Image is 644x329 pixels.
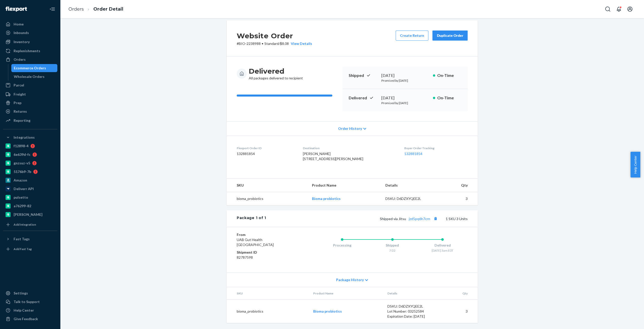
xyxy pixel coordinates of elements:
[14,100,21,105] div: Prep
[14,186,34,191] div: Deliverr API
[14,92,26,97] div: Freight
[3,116,57,125] a: Reporting
[404,152,422,156] a: 132881854
[303,146,396,150] dt: Destination
[14,247,32,251] div: Add Fast Tag
[349,95,377,101] p: Delivered
[3,133,57,141] button: Integrations
[317,243,367,248] div: Processing
[367,248,418,253] div: 7/22
[432,215,439,222] button: Copy tracking number
[237,237,274,247] span: UAB Gut Health [GEOGRAPHIC_DATA]
[3,221,57,229] a: Add Integration
[338,126,362,131] span: Order History
[3,55,57,64] a: Orders
[396,31,428,41] button: Create Return
[3,193,57,201] a: pulsetto
[387,304,435,309] div: DSKU: D6DZXYQEE2L
[432,31,468,41] button: Duplicate Order
[227,287,309,300] th: SKU
[262,41,263,46] span: •
[387,314,435,319] div: Expiration Date: [DATE]
[417,248,468,253] div: [DATE] 3am EDT
[312,196,341,201] a: Bioma probiotics
[14,203,31,208] div: a76299-82
[308,179,381,192] th: Product Name
[14,48,40,53] div: Replenishments
[3,168,57,176] a: 5176b9-7b
[437,33,463,38] div: Duplicate Order
[266,215,468,222] div: 1 SKU 3 Units
[249,67,303,76] h3: Delivered
[381,101,429,105] p: Promised by [DATE]
[436,179,478,192] th: Qty
[436,192,478,205] td: 3
[3,81,57,89] a: Parcel
[64,2,127,17] ol: breadcrumbs
[237,41,312,46] p: # BIO-2238988 / $8.08
[237,255,297,260] dd: 82787598
[11,73,58,81] a: Wholesale Orders
[404,146,468,150] dt: Buyer Order Tracking
[381,179,437,192] th: Details
[3,185,57,193] a: Deliverr API
[14,143,28,148] div: f12898-4
[336,277,364,282] span: Package History
[227,179,308,192] th: SKU
[68,6,84,12] a: Orders
[367,243,418,248] div: Shipped
[14,30,29,35] div: Inbounds
[3,235,57,243] button: Fast Tags
[237,151,295,156] dd: 132881854
[14,22,24,27] div: Home
[14,83,24,88] div: Parcel
[227,300,309,323] td: bioma_probiotics
[3,29,57,37] a: Inbounds
[630,152,640,177] button: Help Center
[14,39,30,44] div: Inventory
[381,95,429,101] div: [DATE]
[14,222,36,227] div: Add Integration
[387,309,435,314] div: Lot Number: 03252584
[3,289,57,297] a: Settings
[3,306,57,314] a: Help Center
[14,169,31,174] div: 5176b9-7b
[417,243,468,248] div: Delivered
[237,146,295,150] dt: Flexport Order ID
[264,41,279,46] span: Standard
[383,287,439,300] th: Details
[237,215,266,222] div: Package 1 of 1
[6,7,27,12] img: Flexport logo
[438,287,478,300] th: Qty
[603,4,613,14] button: Open Search Box
[14,212,43,217] div: [PERSON_NAME]
[3,315,57,323] button: Give Feedback
[237,250,297,255] dt: Shipment ID
[289,41,312,46] button: View Details
[93,6,123,12] a: Order Detail
[47,4,57,14] button: Close Navigation
[3,159,57,167] a: gnzsuz-v5
[14,109,27,114] div: Returns
[237,31,312,41] h2: Website Order
[313,309,342,313] a: Bioma probiotics
[3,176,57,184] a: Amazon
[309,287,383,300] th: Product Name
[14,57,26,62] div: Orders
[237,232,297,237] dt: From
[614,4,624,14] button: Open notifications
[3,245,57,253] a: Add Fast Tag
[381,78,429,83] p: Promised by [DATE]
[380,217,439,221] span: Shipped via Jitsu
[437,73,462,78] p: On-Time
[14,195,28,200] div: pulsetto
[385,196,433,201] div: DSKU: D6DZXYQEE2L
[14,299,40,304] div: Talk to Support
[409,217,430,221] a: jzd5pq6h7crn
[625,4,635,14] button: Open account menu
[14,118,30,123] div: Reporting
[14,291,28,296] div: Settings
[3,38,57,46] a: Inventory
[3,211,57,219] a: [PERSON_NAME]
